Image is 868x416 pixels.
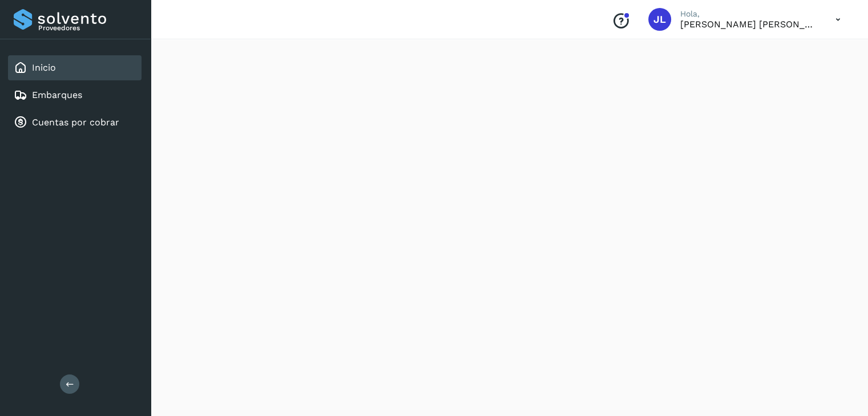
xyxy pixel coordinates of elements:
[680,19,817,30] p: JOSE LUIS GUZMAN ORTA
[8,110,142,135] div: Cuentas por cobrar
[8,55,142,80] div: Inicio
[680,9,817,19] p: Hola,
[32,62,56,73] a: Inicio
[8,83,142,108] div: Embarques
[38,24,137,32] p: Proveedores
[32,89,82,100] a: Embarques
[32,117,119,128] a: Cuentas por cobrar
